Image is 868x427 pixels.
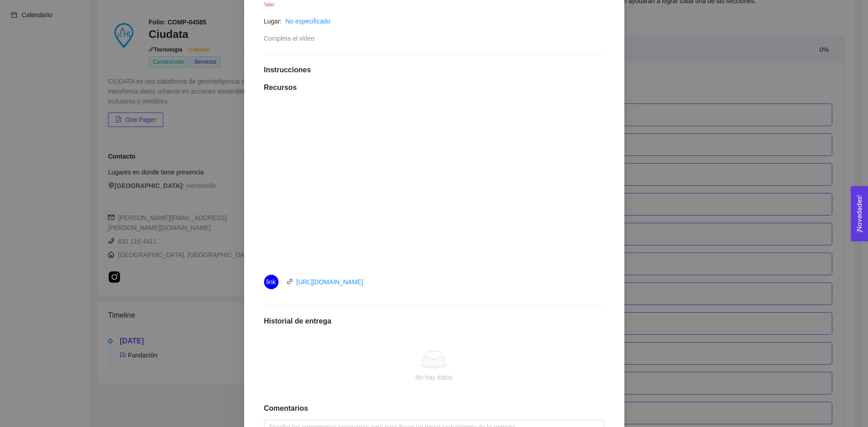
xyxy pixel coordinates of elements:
h1: Recursos [264,83,604,92]
span: Taller [264,2,275,7]
a: No especificado [285,18,330,25]
h1: Instrucciones [264,66,604,75]
iframe: 02 Raime Consideraciones en los Fundamentos Teoricos de la Tecnologia [289,103,579,266]
span: link [287,278,293,285]
h1: Comentarios [264,404,604,413]
span: link [266,275,276,289]
h1: Historial de entrega [264,317,604,326]
div: No hay datos [271,372,597,382]
article: Lugar: [264,16,282,26]
span: Completa el video [264,35,315,42]
button: Open Feedback Widget [851,186,868,241]
a: [URL][DOMAIN_NAME] [297,278,363,286]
